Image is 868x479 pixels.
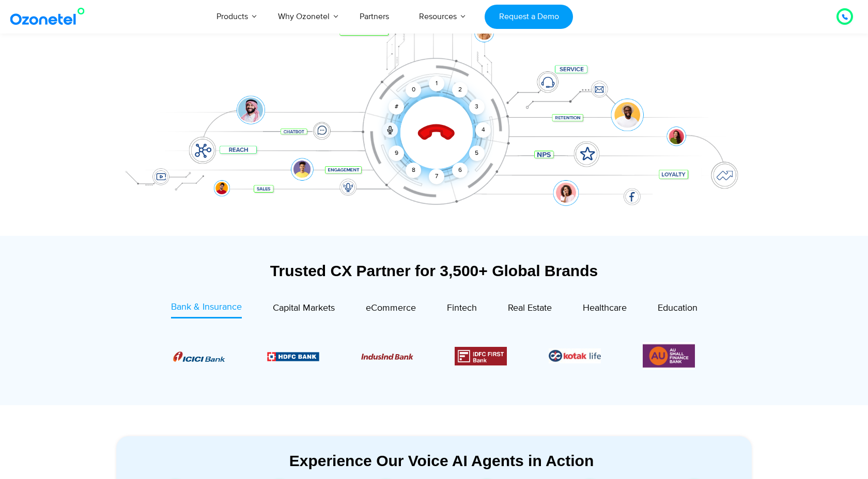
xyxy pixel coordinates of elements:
span: Healthcare [583,302,627,314]
span: Real Estate [508,302,552,314]
div: 9 [389,146,404,161]
span: eCommerce [366,302,416,314]
div: 8 [406,163,421,178]
a: Education [658,300,698,318]
span: Education [658,302,698,314]
div: Experience Our Voice AI Agents in Action [127,452,756,470]
span: Fintech [447,302,477,314]
div: 2 [452,82,468,98]
a: Healthcare [583,300,627,318]
a: Request a Demo [485,5,573,29]
a: eCommerce [366,300,416,318]
div: Trusted CX Partner for 3,500+ Global Brands [116,262,752,280]
div: 7 [429,169,444,184]
div: 6 [452,163,468,178]
div: 3 [469,99,485,115]
div: 1 [429,76,444,91]
div: 0 [406,82,421,98]
a: Real Estate [508,300,552,318]
div: Image Carousel [173,342,695,370]
a: Capital Markets [273,300,335,318]
span: Capital Markets [273,302,335,314]
div: 4 [475,122,491,138]
div: # [389,99,404,115]
a: Fintech [447,300,477,318]
span: Bank & Insurance [171,301,242,313]
div: 5 [469,146,485,161]
a: Bank & Insurance [171,300,242,318]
